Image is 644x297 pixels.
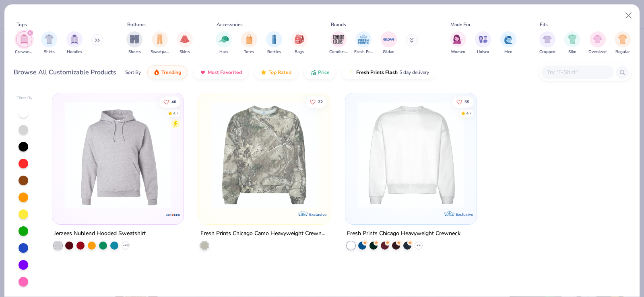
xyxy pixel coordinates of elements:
[270,35,279,44] img: Bottles Image
[417,243,421,248] span: + 9
[588,31,607,55] div: filter for Oversized
[44,49,55,55] span: Shirts
[17,21,27,28] div: Tops
[564,31,580,55] div: filter for Slim
[241,31,257,55] button: filter button
[194,66,248,79] button: Most Favorited
[593,35,602,44] img: Oversized Image
[180,35,190,44] img: Skirts Image
[125,69,141,76] div: Sort By
[66,31,83,55] button: filter button
[155,35,164,44] img: Sweatpants Image
[41,31,57,55] button: filter button
[618,35,627,44] img: Regular Image
[70,35,79,44] img: Hoodies Image
[357,33,369,45] img: Fresh Prints Image
[451,49,465,55] span: Women
[15,31,33,55] div: filter for Crewnecks
[45,35,54,44] img: Shirts Image
[453,35,462,44] img: Women Image
[14,68,116,77] div: Browse All Customizable Products
[161,69,181,76] span: Trending
[564,31,580,55] button: filter button
[383,49,394,55] span: Gildan
[266,31,282,55] div: filter for Bottles
[353,101,469,208] img: 1358499d-a160-429c-9f1e-ad7a3dc244c9
[309,212,326,217] span: Exclusive
[354,49,373,55] span: Fresh Prints
[153,69,160,76] img: trending.gif
[450,21,471,28] div: Made For
[60,101,175,208] img: 3a414f12-a4cb-4ca9-8ee8-e32b16d9a56c
[67,49,82,55] span: Hoodies
[200,69,206,76] img: most_fav.gif
[268,69,291,76] span: Top Rated
[621,8,636,23] button: Close
[219,49,228,55] span: Hats
[208,69,242,76] span: Most Favorited
[500,31,516,55] div: filter for Men
[466,110,472,116] div: 4.7
[127,21,146,28] div: Bottoms
[207,101,322,208] img: d9105e28-ed75-4fdd-addc-8b592ef863ea
[244,49,254,55] span: Totes
[615,49,630,55] span: Regular
[295,35,303,44] img: Bags Image
[479,35,488,44] img: Unisex Image
[588,31,607,55] button: filter button
[342,66,435,79] button: Fresh Prints Flash5 day delivery
[126,31,142,55] div: filter for Shorts
[160,96,181,107] button: Like
[151,31,169,55] div: filter for Sweatpants
[20,35,29,44] img: Crewnecks Image
[260,69,267,76] img: TopRated.gif
[291,31,308,55] div: filter for Bags
[348,69,355,76] img: flash.gif
[216,31,232,55] button: filter button
[450,31,466,55] button: filter button
[165,207,181,223] img: Jerzees logo
[151,31,169,55] button: filter button
[381,31,397,55] div: filter for Gildan
[588,49,607,55] span: Oversized
[130,35,139,44] img: Shorts Image
[266,31,282,55] button: filter button
[399,68,429,77] span: 5 day delivery
[354,31,373,55] div: filter for Fresh Prints
[17,95,33,101] div: Filter By
[128,49,141,55] span: Shorts
[241,31,257,55] div: filter for Totes
[329,49,348,55] span: Comfort Colors
[456,212,473,217] span: Exclusive
[245,35,254,44] img: Totes Image
[475,31,491,55] button: filter button
[464,100,469,104] span: 55
[200,229,328,239] div: Fresh Prints Chicago Camo Heavyweight Crewneck
[216,31,232,55] div: filter for Hats
[151,49,169,55] span: Sweatpants
[322,101,437,208] img: 7c13c228-decd-4195-935b-6ba5202a4a9e
[615,31,631,55] button: filter button
[295,49,304,55] span: Bags
[546,68,608,77] input: Try "T-Shirt"
[539,31,555,55] div: filter for Cropped
[540,21,548,28] div: Fits
[615,31,631,55] div: filter for Regular
[66,31,83,55] div: filter for Hoodies
[356,69,398,76] span: Fresh Prints Flash
[383,33,395,45] img: Gildan Image
[54,229,146,239] div: Jerzees Nublend Hooded Sweatshirt
[539,49,555,55] span: Cropped
[123,243,129,248] span: + 43
[477,49,489,55] span: Unisex
[504,35,513,44] img: Men Image
[452,96,473,107] button: Like
[332,33,345,45] img: Comfort Colors Image
[15,31,33,55] button: filter button
[468,101,583,208] img: 9145e166-e82d-49ae-94f7-186c20e691c9
[543,35,552,44] img: Cropped Image
[147,66,187,79] button: Trending
[306,96,327,107] button: Like
[318,100,323,104] span: 22
[173,110,179,116] div: 4.7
